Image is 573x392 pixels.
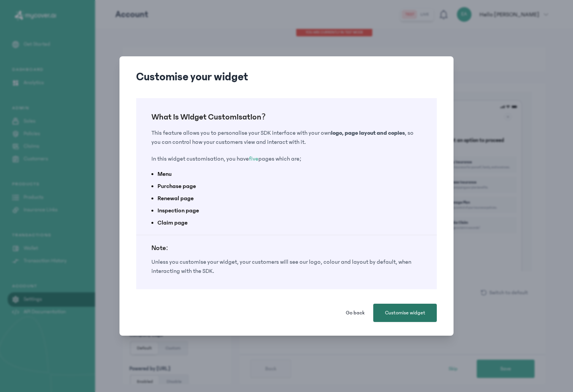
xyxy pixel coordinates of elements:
[136,70,437,84] h3: Customise your widget
[340,304,370,322] button: Go back
[151,243,422,253] h5: Note:
[158,194,415,203] li: Renewal page
[346,309,364,317] span: Go back
[151,154,422,163] p: In this widget customisation, you have pages which are;
[249,155,258,162] span: five
[158,218,415,227] li: Claim page
[151,257,422,276] p: Unless you customise your widget, your customers will see our logo, colour and layout by default,...
[373,304,437,322] button: Customise widget
[151,112,422,123] h2: What is Widget Customisation?
[385,309,425,317] span: Customise widget
[158,206,415,215] li: Inspection page
[158,182,415,191] li: Purchase page
[151,128,422,147] p: This feature allows you to personalise your SDK interface with your own , so you can control how ...
[331,129,405,136] b: logo, page layout and copies
[158,169,415,178] li: Menu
